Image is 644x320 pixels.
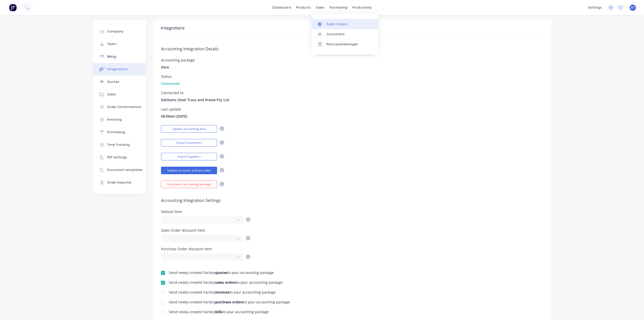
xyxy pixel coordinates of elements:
[107,54,116,59] div: Billing
[327,32,345,37] div: Customers
[161,47,543,51] h5: Accounting Integration Details
[161,210,250,214] div: Default item
[161,108,187,111] div: Last update
[161,91,229,95] div: Connected to
[169,291,276,294] div: Send newly-created Factory to your accounting package
[107,130,125,134] div: Purchasing
[161,198,543,203] h5: Accounting Integration Settings
[215,300,244,304] b: purchase orders
[215,309,222,314] b: bills
[107,105,141,109] div: Order Confirmations
[161,181,217,188] button: Disconnect accounting package
[215,290,229,295] b: invoices
[93,25,146,38] button: Company
[215,280,236,285] b: sales orders
[93,88,146,101] button: Sales
[93,138,146,151] button: Time Tracking
[161,125,217,133] button: Update accounting data
[93,164,146,176] button: Document templates
[161,153,217,160] button: Import Suppliers
[107,168,143,172] div: Document templates
[107,67,128,72] div: Integrations
[311,19,378,29] a: Sales Orders
[107,143,130,147] div: Time Tracking
[107,42,116,46] div: Team
[161,114,187,119] span: 08:08am [DATE]
[93,176,146,189] button: Order Importer
[169,271,274,274] div: Send newly-created Factory to your accounting package
[169,300,290,304] div: Send newly-created Factory to your accounting package
[161,25,185,31] div: Integrations
[107,117,122,122] div: Invoicing
[327,4,350,11] div: purchasing
[313,4,327,11] div: sales
[327,22,347,26] div: Sales Orders
[350,4,374,11] div: productivity
[93,151,146,164] button: PDF Settings
[161,97,229,102] span: Dahlsens Steel Truss and Frame Pty Ltd
[107,80,119,84] div: Quotes
[161,81,180,86] span: Connected
[107,155,127,160] div: PDF Settings
[169,281,283,284] div: Send newly-created Factory to your accounting package
[161,229,250,232] div: Sales Order discount item
[161,58,195,62] div: Accounting package
[311,39,378,49] a: Price Level Manager
[107,92,116,97] div: Sales
[161,167,217,174] button: Update accounts and tax codes
[311,29,378,39] a: Customers
[93,38,146,50] button: Team
[169,310,269,314] div: Send newly-created Factory to your accounting package
[161,75,180,78] div: Status
[270,4,294,11] a: dashboard
[294,4,313,11] div: products
[107,180,132,185] div: Order Importer
[585,4,604,11] div: settings
[93,113,146,126] button: Invoicing
[631,5,635,10] span: DT
[93,101,146,113] button: Order Confirmations
[161,139,217,147] button: Import Customers
[107,29,123,34] div: Company
[327,42,358,47] div: Price Level Manager
[93,63,146,76] button: Integrations
[93,76,146,88] button: Quotes
[215,270,227,275] b: quotes
[161,64,169,70] span: Xero
[9,4,17,11] img: Factory
[161,247,250,251] div: Purchase Order discount item
[93,50,146,63] button: Billing
[93,126,146,138] button: Purchasing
